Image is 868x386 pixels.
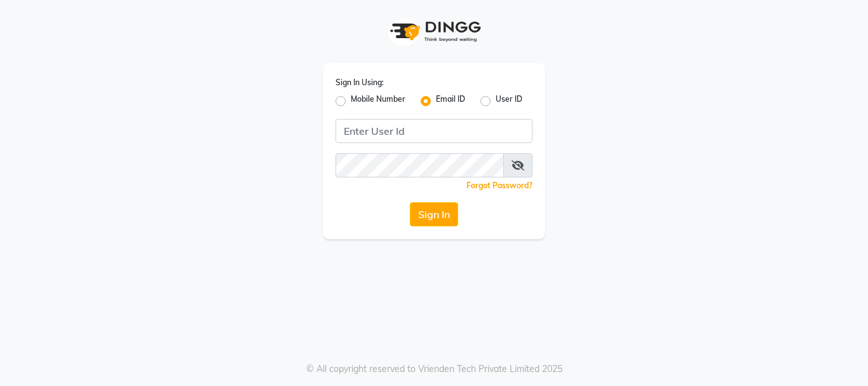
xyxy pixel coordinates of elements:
[466,181,532,190] a: Forgot Password?
[336,153,504,177] input: Username
[351,93,405,109] label: Mobile Number
[336,119,532,143] input: Username
[336,77,384,88] label: Sign In Using:
[496,93,522,109] label: User ID
[410,202,458,226] button: Sign In
[383,13,485,50] img: logo1.svg
[436,93,465,109] label: Email ID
